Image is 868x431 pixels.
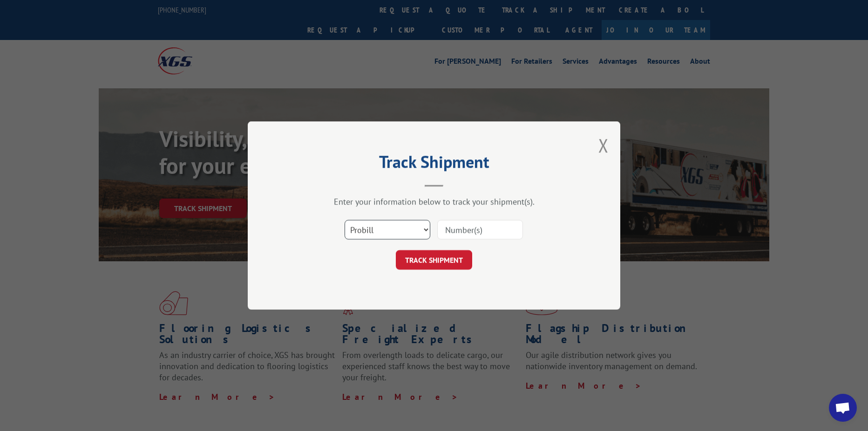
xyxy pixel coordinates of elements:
h2: Track Shipment [294,155,574,173]
button: Close modal [598,133,609,158]
input: Number(s) [437,220,523,239]
button: TRACK SHIPMENT [396,250,472,270]
div: Enter your information below to track your shipment(s). [294,196,574,207]
div: Open chat [829,394,857,422]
